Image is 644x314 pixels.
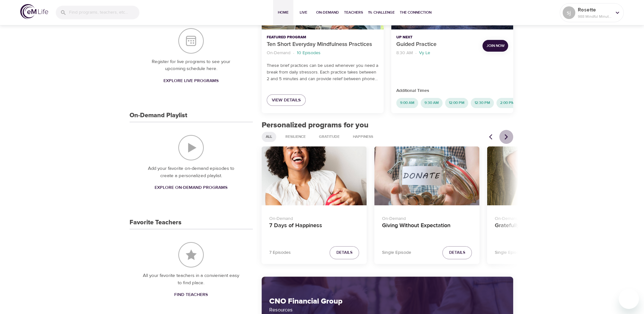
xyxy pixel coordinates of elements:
[262,134,276,139] span: All
[495,213,585,222] p: On-Demand
[396,49,477,57] nav: breadcrumb
[563,6,575,19] div: sj
[421,100,443,106] span: 9:30 AM
[267,94,306,106] a: View Details
[330,246,359,259] button: Details
[161,75,221,87] a: Explore Live Programs
[269,297,506,306] h2: CNO Financial Group
[471,100,494,106] span: 12:30 PM
[281,132,310,142] div: Resilience
[495,249,524,256] p: Single Episode
[296,9,311,16] span: Live
[382,222,472,237] h4: Giving Without Expectation
[344,9,363,16] span: Teachers
[443,246,472,259] button: Details
[130,112,187,119] h3: On-Demand Playlist
[349,132,377,142] div: Happiness
[419,50,430,56] p: Vy Le
[374,146,480,206] button: Giving Without Expectation
[496,98,518,108] div: 2:00 PM
[262,121,513,130] h2: Personalized programs for you
[282,134,309,139] span: Resilience
[269,213,359,222] p: On-Demand
[485,130,499,144] button: Previous items
[269,222,359,237] h4: 7 Days of Happiness
[499,130,513,144] button: Next items
[276,9,291,16] span: Home
[267,40,379,49] p: Ten Short Everyday Mindfulness Practices
[293,49,294,57] li: ·
[172,289,210,301] a: Find Teachers
[496,100,518,106] span: 2:00 PM
[20,4,48,19] img: logo
[482,40,508,52] button: Join Now
[382,249,411,256] p: Single Episode
[267,62,379,82] p: These brief practices can be used whenever you need a break from daily stressors. Each practice t...
[421,98,443,108] div: 9:30 AM
[396,40,477,49] p: Guided Practice
[272,96,301,104] span: View Details
[142,272,240,286] p: All your favorite teachers in a convienient easy to find place.
[349,134,377,139] span: Happiness
[269,249,291,256] p: 7 Episodes
[174,291,208,299] span: Find Teachers
[449,249,465,256] span: Details
[495,222,585,237] h4: Gratefully All In
[486,42,504,49] span: Join Now
[445,100,468,106] span: 12:00 PM
[578,6,611,14] p: Rosette
[267,35,379,40] p: Featured Program
[178,242,204,267] img: Favorite Teachers
[396,100,418,106] span: 9:00 AM
[315,134,343,139] span: Gratitude
[445,98,468,108] div: 12:00 PM
[396,87,508,94] p: Additional Times
[382,213,472,222] p: On-Demand
[396,35,477,40] p: Up Next
[315,132,344,142] div: Gratitude
[487,146,592,206] button: Gratefully All In
[471,98,494,108] div: 12:30 PM
[619,289,639,309] iframe: Button to launch messaging window
[578,14,611,19] p: 988 Mindful Minutes
[415,49,417,57] li: ·
[396,50,413,56] p: 8:30 AM
[163,77,219,85] span: Explore Live Programs
[400,9,431,16] span: The Connection
[269,306,506,314] p: Resources
[297,50,321,56] p: 10 Episodes
[69,6,139,19] input: Find programs, teachers, etc...
[142,58,240,73] p: Register for live programs to see your upcoming schedule here.
[130,219,182,226] h3: Favorite Teachers
[178,135,204,160] img: On-Demand Playlist
[267,49,379,57] nav: breadcrumb
[396,98,418,108] div: 9:00 AM
[155,184,227,192] span: Explore On-Demand Programs
[336,249,353,256] span: Details
[316,9,339,16] span: On-Demand
[262,132,276,142] div: All
[152,182,230,194] a: Explore On-Demand Programs
[267,50,290,56] p: On-Demand
[262,146,367,206] button: 7 Days of Happiness
[142,165,240,179] p: Add your favorite on-demand episodes to create a personalized playlist.
[178,28,204,54] img: Your Live Schedule
[368,9,395,16] span: 1% Challenge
